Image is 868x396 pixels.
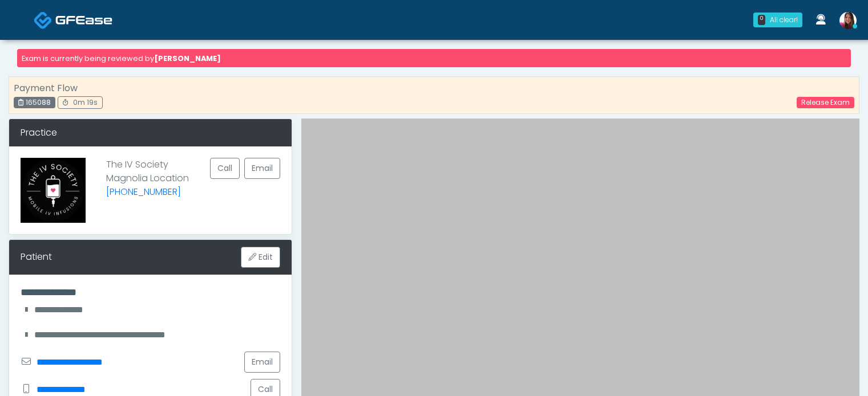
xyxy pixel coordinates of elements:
[22,54,221,63] small: Exam is currently being reviewed by
[106,158,189,214] p: The IV Society Magnolia Location
[73,97,98,107] span: 0m 19s
[106,185,181,198] a: [PHONE_NUMBER]
[9,119,292,146] div: Practice
[797,97,854,108] a: Release Exam
[839,12,857,29] img: Megan McComy
[210,158,240,179] button: Call
[14,97,55,108] div: 165088
[244,158,280,179] a: Email
[244,352,280,373] a: Email
[746,8,809,32] a: 0 All clear!
[34,1,112,38] a: Docovia
[34,11,53,30] img: Docovia
[241,247,280,268] button: Edit
[21,158,86,223] img: Provider image
[770,15,798,25] div: All clear!
[21,250,52,264] div: Patient
[55,14,112,26] img: Docovia
[154,54,221,63] strong: [PERSON_NAME]
[14,81,78,95] strong: Payment Flow
[758,15,765,25] div: 0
